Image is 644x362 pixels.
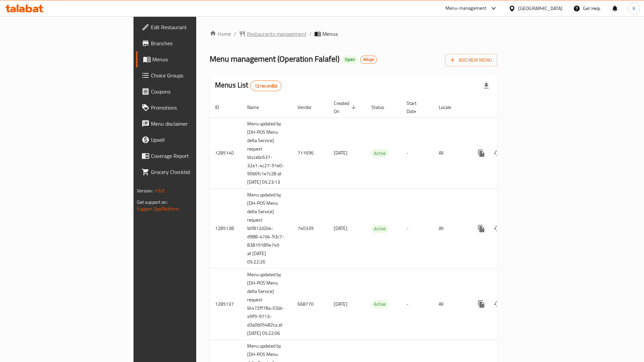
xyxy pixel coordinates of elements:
div: Active [371,300,388,308]
a: Restaurants management [239,30,307,38]
span: Coverage Report [151,152,236,160]
div: Export file [478,78,494,94]
span: [DATE] [334,300,347,308]
span: Menus [322,30,338,38]
span: Branches [151,39,236,47]
span: Menu disclaimer [151,120,236,128]
a: Upsell [136,132,241,148]
li: / [309,30,312,38]
button: more [473,221,489,237]
span: Created On [334,99,358,115]
td: 711696 [292,117,328,189]
span: Active [371,149,388,157]
a: Menu disclaimer [136,116,241,132]
a: Menus [136,51,241,67]
button: Change Status [489,296,505,312]
a: Coupons [136,83,241,100]
button: Change Status [489,145,505,161]
div: Active [371,225,388,233]
span: 12 record(s) [251,83,281,89]
a: Choice Groups [136,67,241,83]
span: Open [342,57,358,62]
span: Start Date [407,99,425,115]
span: Edit Restaurant [151,23,236,31]
td: 668770 [292,268,328,340]
span: Name [247,103,268,111]
span: 1.0.0 [154,186,165,195]
button: Change Status [489,221,505,237]
button: Add New Menu [445,54,497,66]
span: Active [371,300,388,308]
a: Coverage Report [136,148,241,164]
span: Vendor [298,103,320,111]
td: Menu updated by [DH-POS Menu delta Service] request Id:f812d2b4-d988-47d4-93c7-838191894745 at [D... [242,189,292,268]
button: more [473,145,489,161]
a: Edit Restaurant [136,19,241,35]
span: Upsell [151,136,236,144]
td: All [433,117,468,189]
td: Menu updated by [DH-POS Menu delta Service] request Id:472ff78a-03dc-49f9-9713-d3a0b05482ca at [D... [242,268,292,340]
th: Actions [468,97,543,118]
span: Version: [137,186,153,195]
span: Add New Menu [450,56,492,64]
div: [GEOGRAPHIC_DATA] [518,5,562,12]
div: Menu-management [445,4,487,12]
span: [DATE] [334,224,347,233]
span: Coupons [151,87,236,96]
span: Menu management ( Operation Falafel ) [210,51,339,66]
span: Grocery Checklist [151,168,236,176]
span: Status [371,103,393,111]
a: Promotions [136,100,241,116]
a: Branches [136,35,241,51]
span: K [633,5,635,12]
a: Support.OpsPlatform [137,204,179,213]
button: more [473,296,489,312]
td: All [433,268,468,340]
span: Promotions [151,104,236,112]
td: - [401,189,433,268]
span: ID [215,103,228,111]
nav: breadcrumb [210,30,497,38]
td: Menu updated by [DH-POS Menu delta Service] request Id:ccebc637-32e1-4c27-91e0-90b6fc1e7c28 at [D... [242,117,292,189]
span: Get support on: [137,198,168,206]
span: Choice Groups [151,71,236,79]
span: Locale [439,103,460,111]
td: - [401,268,433,340]
div: Total records count [250,80,282,91]
span: Menus [152,55,236,63]
td: - [401,117,433,189]
span: Kitopi [361,57,377,62]
td: All [433,189,468,268]
span: [DATE] [334,148,347,157]
td: 740339 [292,189,328,268]
h2: Menus List [215,80,281,91]
div: Open [342,56,358,64]
a: Grocery Checklist [136,164,241,180]
span: Active [371,225,388,233]
span: Restaurants management [247,30,307,38]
